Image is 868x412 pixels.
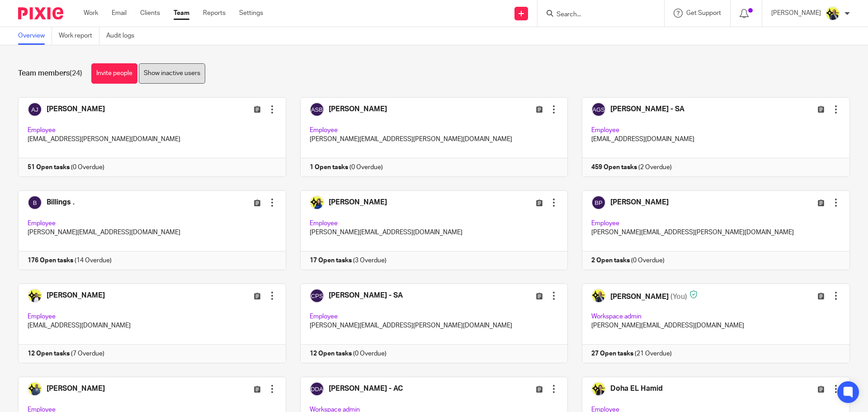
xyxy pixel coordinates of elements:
img: Pixie [18,7,63,19]
span: Get Support [686,10,721,16]
a: Work report [59,27,99,45]
a: Show inactive users [139,63,205,84]
a: Work [84,9,98,18]
input: Search [556,11,637,19]
a: Reports [203,9,226,18]
a: Clients [140,9,160,18]
a: Audit logs [106,27,141,45]
a: Settings [239,9,263,18]
h1: Team members [18,69,82,78]
img: Dan-Starbridge%20(1).jpg [826,6,840,21]
p: [PERSON_NAME] [771,9,821,18]
a: Invite people [91,63,137,84]
a: Overview [18,27,52,45]
a: Team [174,9,189,18]
span: (24) [70,70,82,77]
a: Email [112,9,127,18]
